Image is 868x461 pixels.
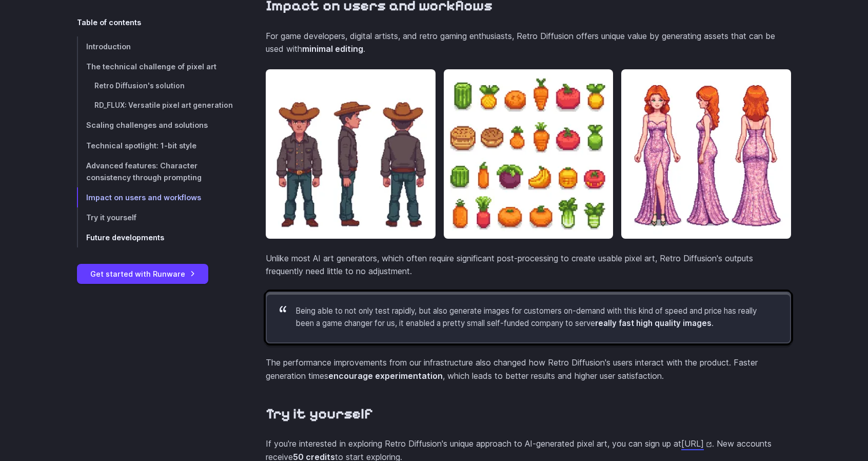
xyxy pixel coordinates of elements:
img: a pixel art character in a glamorous dress shown from front, side, and back views, with sparkling... [621,69,791,239]
img: a pixel art collection of colorful fruits and vegetables, presented as small, vibrant icons [444,69,614,239]
strong: minimal editing [302,44,363,54]
span: The technical challenge of pixel art [86,62,216,71]
p: For game developers, digital artists, and retro gaming enthusiasts, Retro Diffusion offers unique... [266,30,791,56]
a: Try it yourself [266,405,373,423]
span: Scaling challenges and solutions [86,121,208,130]
p: The performance improvements from our infrastructure also changed how Retro Diffusion's users int... [266,356,791,382]
span: RD_FLUX: Versatile pixel art generation [94,101,233,109]
span: Introduction [86,42,131,51]
a: Technical spotlight: 1-bit style [77,136,233,156]
a: Get started with Runware [77,264,208,284]
span: Retro Diffusion's solution [94,82,185,90]
a: Scaling challenges and solutions [77,116,233,136]
span: Advanced features: Character consistency through prompting [86,161,202,182]
strong: really fast high quality images [595,318,712,328]
a: Introduction [77,36,233,56]
a: Advanced features: Character consistency through prompting [77,156,233,187]
span: Try it yourself [86,213,136,222]
a: The technical challenge of pixel art [77,56,233,76]
p: Unlike most AI art generators, which often require significant post-processing to create usable p... [266,252,791,278]
p: Being able to not only test rapidly, but also generate images for customers on-demand with this k... [295,305,774,330]
img: a pixel art cowboy character shown from front, side, and back views, wearing a hat and western at... [266,69,436,239]
a: RD_FLUX: Versatile pixel art generation [77,96,233,116]
a: Retro Diffusion's solution [77,76,233,96]
span: Table of contents [77,16,141,28]
a: Future developments [77,227,233,247]
a: Impact on users and workflows [77,187,233,207]
span: Technical spotlight: 1-bit style [86,141,196,150]
a: Try it yourself [77,207,233,227]
span: Impact on users and workflows [86,193,201,202]
strong: encourage experimentation [328,371,443,381]
span: Future developments [86,233,164,242]
a: [URL] [681,438,712,449]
